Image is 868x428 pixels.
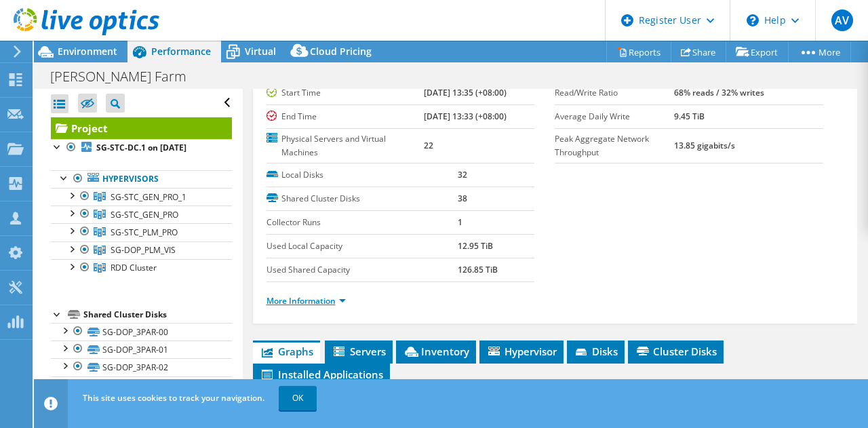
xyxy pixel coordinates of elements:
[555,132,674,159] label: Peak Aggregate Network Throughput
[674,87,764,98] b: 68% reads / 32% writes
[635,345,717,358] span: Cluster Disks
[111,227,178,238] span: SG-STC_PLM_PRO
[267,263,458,277] label: Used Shared Capacity
[267,168,458,182] label: Local Disks
[267,192,458,206] label: Shared Cluster Disks
[267,239,458,253] label: Used Local Capacity
[674,111,705,122] b: 9.45 TiB
[788,41,851,62] a: More
[279,386,317,410] a: OK
[267,132,425,159] label: Physical Servers and Virtual Machines
[111,209,178,220] span: SG-STC_GEN_PRO
[831,9,853,31] span: AV
[51,341,232,358] a: SG-DOP_3PAR-01
[96,142,186,153] b: SG-STC-DC.1 on [DATE]
[555,86,674,100] label: Read/Write Ratio
[51,376,232,394] a: SG-DOP_3PAR-03
[51,241,232,259] a: SG-DOP_PLM_VIS
[310,45,372,58] span: Cloud Pricing
[245,45,276,58] span: Virtual
[606,41,671,62] a: Reports
[726,41,789,62] a: Export
[403,345,469,358] span: Inventory
[111,244,176,256] span: SG-DOP_PLM_VIS
[424,87,507,98] b: [DATE] 13:35 (+08:00)
[458,216,462,228] b: 1
[51,206,232,223] a: SG-STC_GEN_PRO
[267,110,425,123] label: End Time
[51,358,232,376] a: SG-DOP_3PAR-02
[51,323,232,341] a: SG-DOP_3PAR-00
[44,69,208,84] h1: [PERSON_NAME] Farm
[267,216,458,229] label: Collector Runs
[424,140,433,151] b: 22
[151,45,211,58] span: Performance
[51,188,232,206] a: SG-STC_GEN_PRO_1
[83,307,232,323] div: Shared Cluster Disks
[267,86,425,100] label: Start Time
[58,45,117,58] span: Environment
[51,223,232,241] a: SG-STC_PLM_PRO
[260,368,383,381] span: Installed Applications
[51,117,232,139] a: Project
[260,345,313,358] span: Graphs
[458,240,493,252] b: 12.95 TiB
[267,295,346,307] a: More Information
[458,264,498,275] b: 126.85 TiB
[747,14,759,26] svg: \n
[83,392,264,404] span: This site uses cookies to track your navigation.
[111,262,157,273] span: RDD Cluster
[111,191,186,203] span: SG-STC_GEN_PRO_1
[574,345,618,358] span: Disks
[51,259,232,277] a: RDD Cluster
[51,139,232,157] a: SG-STC-DC.1 on [DATE]
[51,170,232,188] a: Hypervisors
[424,111,507,122] b: [DATE] 13:33 (+08:00)
[674,140,735,151] b: 13.85 gigabits/s
[671,41,726,62] a: Share
[555,110,674,123] label: Average Daily Write
[458,193,467,204] b: 38
[458,169,467,180] b: 32
[486,345,557,358] span: Hypervisor
[332,345,386,358] span: Servers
